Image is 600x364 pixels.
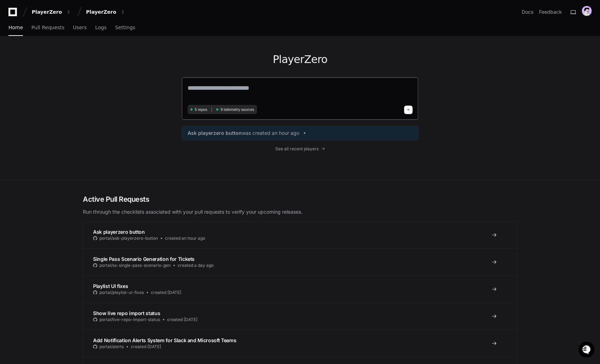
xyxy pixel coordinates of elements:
[8,20,23,36] a: Home
[24,52,116,59] div: Start new chat
[24,59,89,65] div: We're available if you need us!
[182,53,418,66] h1: PlayerZero
[195,107,207,112] span: 5 repos
[31,25,64,30] span: Pull Requests
[7,52,20,65] img: 1736555170064-99ba0984-63c1-480f-8ee9-699278ef63ed
[86,8,116,15] div: PlayerZero
[167,317,197,322] span: created [DATE]
[83,221,517,248] a: Ask playerzero buttonportal/ask-playerzero-buttoncreated an hour ago
[83,302,517,330] a: Show live repo import statusportal/live-repo-import-statuscreated [DATE]
[99,236,158,241] span: portal/ask-playerzero-button
[165,236,205,241] span: created an hour ago
[95,25,106,30] span: Logs
[220,107,254,112] span: 9 telemetry sources
[83,275,517,302] a: Playlist UI fixesportal/playlist-ui-fixescreated [DATE]
[83,6,128,18] button: PlayerZero
[115,20,135,36] a: Settings
[7,28,128,39] div: Welcome
[151,290,181,295] span: created [DATE]
[93,337,236,343] span: Add Notification Alerts System for Slack and Microsoft Teams
[70,74,85,79] span: Pylon
[188,130,242,137] span: Ask playerzero button
[577,341,596,360] iframe: Open customer support
[539,8,562,15] button: Feedback
[178,263,214,268] span: created a day ago
[131,344,161,350] span: created [DATE]
[83,208,517,215] p: Run through the checklists associated with your pull requests to verify your upcoming releases.
[7,7,21,21] img: PlayerZero
[83,330,517,357] a: Add Notification Alerts System for Slack and Microsoft Teamsportal/alertscreated [DATE]
[115,25,135,30] span: Settings
[93,283,128,289] span: Playlist UI fixes
[93,310,160,316] span: Show live repo import status
[32,8,62,15] div: PlayerZero
[93,229,145,235] span: Ask playerzero button
[31,20,64,36] a: Pull Requests
[83,248,517,275] a: Single Pass Scenario Generation for Ticketsportal/ss-single-pass-scenario-gencreated a day ago
[83,194,517,204] h2: Active Pull Requests
[73,20,87,36] a: Users
[50,74,85,79] a: Powered byPylon
[95,20,106,36] a: Logs
[93,256,195,262] span: Single Pass Scenario Generation for Tickets
[99,263,171,268] span: portal/ss-single-pass-scenario-gen
[522,8,533,15] a: Docs
[242,130,299,137] span: was created an hour ago
[73,25,87,30] span: Users
[29,6,74,18] button: PlayerZero
[99,317,160,322] span: portal/live-repo-import-status
[99,290,144,295] span: portal/playlist-ui-fixes
[120,55,128,63] button: Start new chat
[8,25,23,30] span: Home
[188,130,412,137] a: Ask playerzero buttonwas created an hour ago
[275,146,319,152] span: See all recent players
[182,146,418,152] a: See all recent players
[99,344,124,350] span: portal/alerts
[582,6,592,16] img: avatar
